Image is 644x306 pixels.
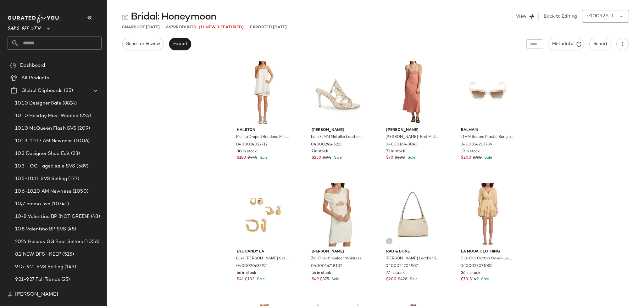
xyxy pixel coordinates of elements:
span: $695 [323,155,331,161]
img: svg%3e [8,292,13,297]
span: 66 in stock [237,270,256,276]
span: 10.10 Holiday Most Wanted [15,112,79,120]
span: 667 [166,25,173,30]
span: [PERSON_NAME] [312,127,365,133]
span: 10.3 Designer Shoe Edit [15,150,70,157]
span: 30 in stock [237,149,257,155]
span: All Products [21,75,49,82]
span: $375 [320,277,329,282]
span: Balmain [461,127,514,133]
button: Report [589,38,611,50]
span: 0400024704907 [386,263,418,269]
span: [PERSON_NAME] [312,249,365,255]
span: (8824) [61,100,77,107]
span: $428 [398,277,407,282]
span: 0400016748043 [386,142,418,148]
div: Bridal: Honeymoon [122,11,216,23]
span: 10.10 McQueen Flash SVS [15,125,76,132]
span: $500 [395,155,405,161]
span: Melina Draped Bandeau Minidress [236,134,289,140]
span: Sale [408,277,418,281]
p: Exported [DATE] [250,24,287,31]
img: 0400024704907_GREIGE [381,183,444,246]
a: Back to Editing [544,13,577,20]
div: v100925-1 [587,13,614,20]
span: [PERSON_NAME]-Knit Midi-Dress [386,134,439,140]
span: • [246,24,247,31]
span: 10.8 Valentino BP SVS [15,226,66,233]
img: 0400024245223_GOLDEN [307,61,370,125]
span: $250 [312,155,321,161]
span: Send for Review [126,42,160,47]
img: 0400020633192 [232,183,295,246]
span: Eye Candy LA [237,249,290,255]
span: (23) [70,150,80,157]
span: Sale [483,156,492,160]
span: 0400020633192 [236,263,268,269]
span: Report [593,42,608,47]
span: Sale [480,277,489,281]
span: rag & bone [386,249,439,255]
span: 10.10 Designer Sale [15,100,61,107]
img: 0400024022712_CHALK [232,61,295,125]
span: Global Clipboards [21,87,63,94]
span: 73 in stock [386,149,405,155]
span: Sale [406,156,415,160]
span: Sale [256,277,265,281]
span: La Moda Clothing [461,249,514,255]
span: (48) [66,226,76,233]
span: $200 [386,277,397,282]
span: (589) [75,163,88,170]
span: (224) [79,112,91,120]
span: [PERSON_NAME] [15,291,58,298]
button: View [512,12,538,21]
span: $70 [461,277,468,282]
button: Send for Review [122,38,164,50]
span: 8.1 NEW DFS -KEEP [15,251,61,258]
span: Lola 75MM Metallic Leather Cutout Mules [311,134,364,140]
button: Export [169,38,191,50]
span: • [162,24,164,31]
span: (1056) [83,238,99,246]
img: 0400024201789 [456,61,519,125]
button: Metadata [548,38,584,50]
span: 9.21-9.27 Fall Trends [15,276,60,283]
span: Halston [237,127,290,133]
span: Sale [258,156,268,160]
span: 77 in stock [386,270,405,276]
span: 10-8 Valentino BP (NOT GREEN) [15,213,90,220]
span: Cut-Out Cotton Cover-Up Minidress [460,256,514,262]
span: 0400024201789 [460,142,492,148]
span: View [515,14,526,19]
span: (209) [76,125,90,132]
span: 19 in stock [461,149,480,155]
span: 0400023071035 [460,263,492,269]
span: 10.6-10.10 AM Newness [15,188,71,195]
span: (25) [60,276,70,283]
span: 0400024245223 [311,142,342,148]
span: $70 [386,155,393,161]
span: $200 [461,155,471,161]
span: $445 [247,155,257,161]
span: 0400016748102 [311,263,342,269]
span: 36 in stock [461,270,480,276]
span: (515) [61,251,74,258]
span: (149) [63,263,76,271]
span: 2024 Holiday GG Best Sellers [15,238,83,246]
span: Dashboard [20,62,45,69]
span: (35) [63,87,73,94]
span: 56 in stock [312,270,331,276]
div: Products [166,24,196,31]
span: 9.15-9.21 SVS Selling [15,263,63,271]
span: (1006) [73,138,90,145]
span: 10.5-10.11 SVS Selling [15,175,67,183]
span: Saks OFF 5TH [8,21,41,33]
span: $102 [245,277,254,282]
img: 0400023071035_PEACH [456,183,519,246]
span: Snapshot [DATE] [122,24,160,31]
img: 0400016748102 [307,183,370,246]
img: svg%3e [122,14,128,20]
span: (1050) [71,188,88,195]
span: 0400024022712 [236,142,268,148]
span: $49 [312,277,319,282]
